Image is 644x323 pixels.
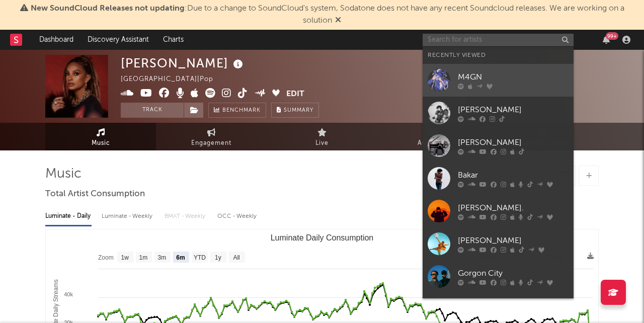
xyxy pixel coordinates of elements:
[423,260,574,293] a: Gorgon City
[458,169,569,181] div: Bakar
[233,254,239,261] text: All
[156,30,191,50] a: Charts
[271,103,319,118] button: Summary
[32,30,80,50] a: Dashboard
[222,105,261,117] span: Benchmark
[286,88,304,101] button: Edit
[217,208,258,225] div: OCC - Weekly
[458,234,569,247] div: [PERSON_NAME]
[45,188,145,200] span: Total Artist Consumption
[315,137,329,149] span: Live
[64,291,73,297] text: 40k
[458,136,569,148] div: [PERSON_NAME]
[423,227,574,260] a: [PERSON_NAME]
[139,254,148,261] text: 1m
[271,233,374,242] text: Luminate Daily Consumption
[418,137,448,149] span: Audience
[458,267,569,279] div: Gorgon City
[45,123,156,150] a: Music
[423,34,574,46] input: Search for artists
[80,30,156,50] a: Discovery Assistant
[45,208,92,225] div: Luminate - Daily
[428,49,569,61] div: Recently Viewed
[121,55,246,71] div: [PERSON_NAME]
[191,137,231,149] span: Engagement
[176,254,185,261] text: 6m
[31,5,624,25] span: : Due to a change to SoundCloud's system, Sodatone does not have any recent Soundcloud releases. ...
[92,137,110,149] span: Music
[267,123,377,150] a: Live
[606,32,618,40] div: 99 +
[458,202,569,214] div: [PERSON_NAME].
[102,208,154,225] div: Luminate - Weekly
[208,103,266,118] a: Benchmark
[194,254,206,261] text: YTD
[423,195,574,227] a: [PERSON_NAME].
[423,64,574,97] a: M4GN
[423,129,574,162] a: [PERSON_NAME]
[284,108,313,113] span: Summary
[423,97,574,129] a: [PERSON_NAME]
[377,123,488,150] a: Audience
[121,103,184,118] button: Track
[215,254,221,261] text: 1y
[31,5,185,13] span: New SoundCloud Releases not updating
[121,254,129,261] text: 1w
[458,71,569,83] div: M4GN
[158,254,167,261] text: 3m
[423,162,574,195] a: Bakar
[98,254,114,261] text: Zoom
[335,17,341,25] span: Dismiss
[603,36,610,44] button: 99+
[121,73,225,86] div: [GEOGRAPHIC_DATA] | Pop
[156,123,267,150] a: Engagement
[458,104,569,116] div: [PERSON_NAME]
